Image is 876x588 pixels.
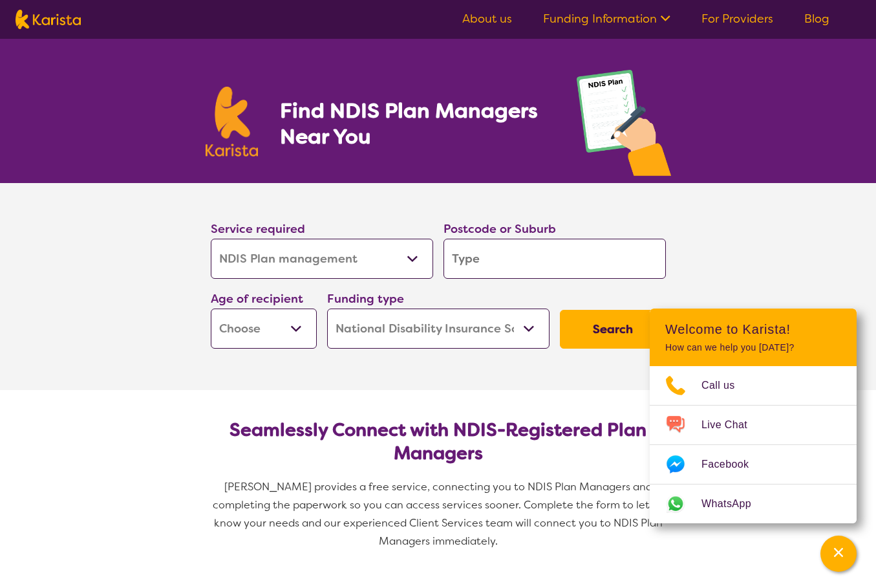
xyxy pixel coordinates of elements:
span: WhatsApp [701,494,767,514]
a: For Providers [701,11,773,27]
a: Blog [804,11,829,27]
img: Karista logo [206,87,259,157]
span: Call us [701,376,751,395]
input: Type [443,239,666,279]
button: Search [560,310,666,349]
div: Channel Menu [650,309,857,523]
button: Channel Menu [820,536,857,572]
span: [PERSON_NAME] provides a free service, connecting you to NDIS Plan Managers and completing the pa... [213,480,666,548]
span: Facebook [701,455,764,474]
h2: Welcome to Karista! [665,321,841,337]
label: Service required [211,221,305,237]
a: Funding Information [543,11,670,27]
img: plan-management [577,70,671,183]
p: How can we help you [DATE]? [665,342,841,353]
img: Karista logo [16,10,81,29]
h2: Seamlessly Connect with NDIS-Registered Plan Managers [221,419,656,465]
span: Live Chat [701,415,763,435]
a: About us [462,11,512,27]
label: Age of recipient [211,291,303,307]
h1: Find NDIS Plan Managers Near You [280,98,550,149]
label: Postcode or Suburb [443,221,556,237]
ul: Choose channel [650,366,857,523]
label: Funding type [327,291,404,307]
a: Web link opens in a new tab. [650,485,857,523]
